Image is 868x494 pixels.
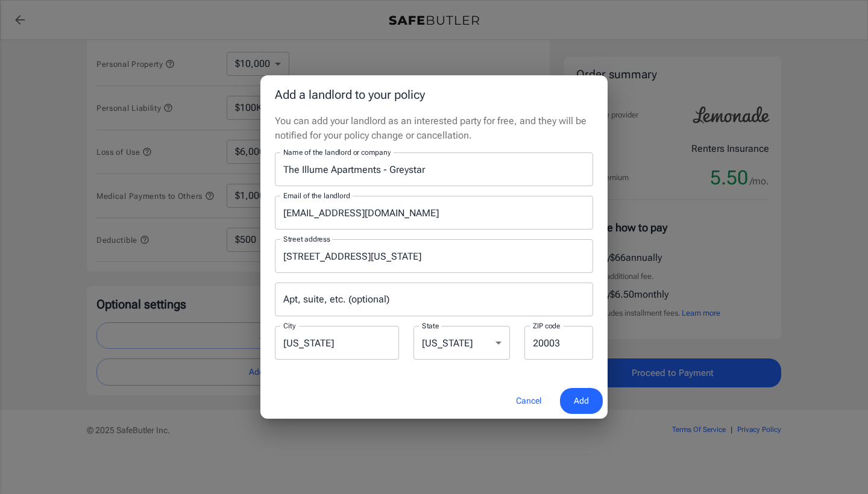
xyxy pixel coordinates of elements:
label: Street address [283,234,330,244]
p: You can add your landlord as an interested party for free, and they will be notified for your pol... [275,114,593,143]
label: Name of the landlord or company [283,147,391,157]
label: ZIP code [533,320,561,331]
label: State [422,320,439,331]
h2: Add a landlord to your policy [260,75,608,114]
button: Cancel [502,388,555,414]
label: Email of the landlord [283,190,350,201]
span: Add [574,393,589,408]
button: Add [560,388,603,414]
label: City [283,320,295,331]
